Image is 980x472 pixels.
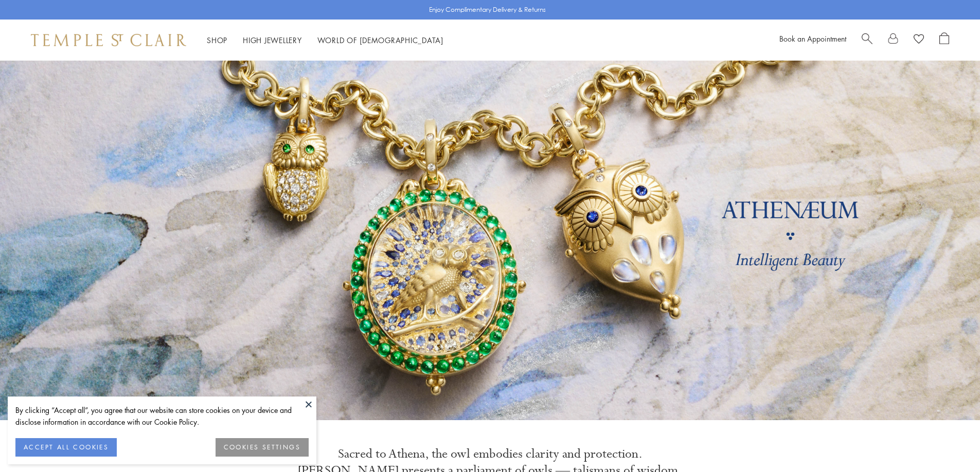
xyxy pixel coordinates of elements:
a: Open Shopping Bag [939,32,949,48]
div: By clicking “Accept all”, you agree that our website can store cookies on your device and disclos... [15,404,309,428]
img: Temple St. Clair [31,34,186,46]
a: View Wishlist [914,32,924,48]
a: Book an Appointment [779,33,846,44]
a: High JewelleryHigh Jewellery [243,35,302,45]
nav: Main navigation [207,34,443,47]
a: Search [862,32,872,48]
p: Enjoy Complimentary Delivery & Returns [429,5,546,15]
button: COOKIES SETTINGS [216,438,309,457]
button: ACCEPT ALL COOKIES [15,438,117,457]
a: ShopShop [207,35,227,45]
a: World of [DEMOGRAPHIC_DATA]World of [DEMOGRAPHIC_DATA] [317,35,443,45]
